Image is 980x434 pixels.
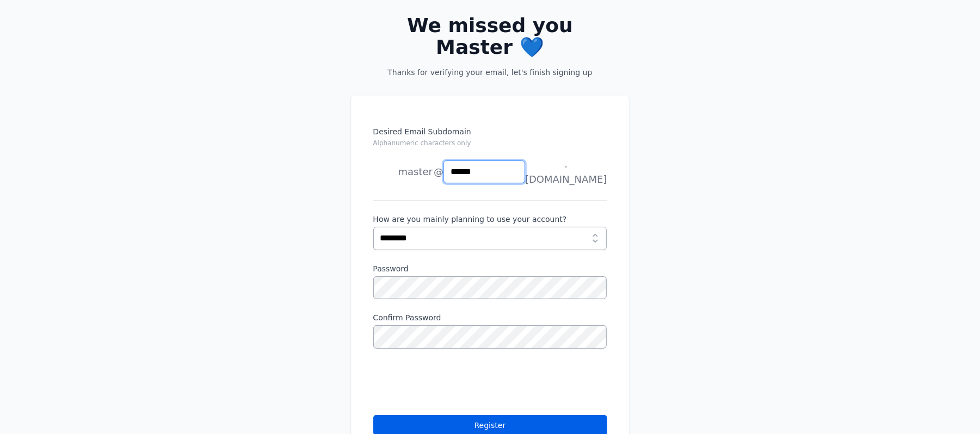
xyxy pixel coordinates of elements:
label: How are you mainly planning to use your account? [373,214,607,225]
label: Password [373,263,607,274]
iframe: reCAPTCHA [373,362,539,404]
li: master [373,161,433,183]
small: Alphanumeric characters only [373,139,471,147]
span: @ [434,164,443,179]
p: Thanks for verifying your email, let's finish signing up [368,67,612,78]
h2: We missed you Master 💙 [368,15,612,58]
span: .[DOMAIN_NAME] [525,157,607,187]
label: Confirm Password [373,312,607,323]
label: Desired Email Subdomain [373,126,607,154]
